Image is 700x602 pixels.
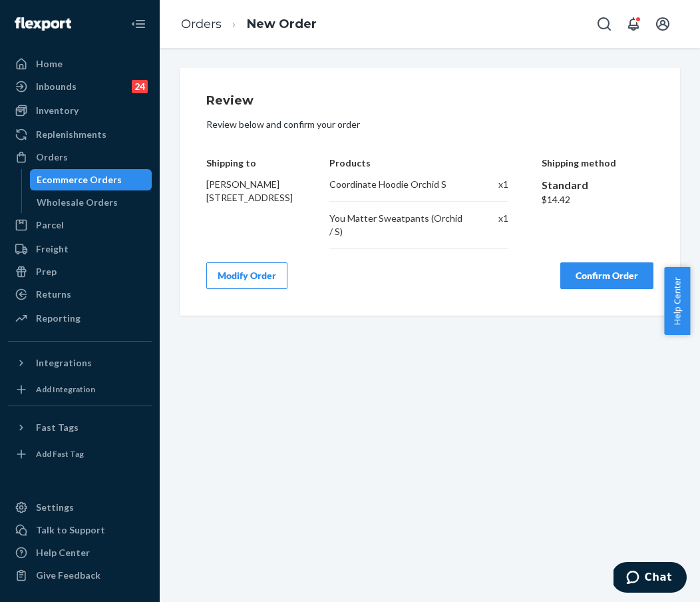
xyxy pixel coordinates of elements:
div: Home [36,57,63,71]
div: Wholesale Orders [37,196,118,209]
a: Add Integration [8,379,152,400]
h1: Review [206,95,653,108]
div: Inventory [36,104,79,117]
button: Confirm Order [560,262,653,289]
span: [PERSON_NAME] [STREET_ADDRESS] [206,178,293,203]
iframe: Opens a widget where you can chat to one of our agents [613,562,687,595]
a: New Order [247,17,317,31]
a: Help Center [8,542,152,563]
div: Orders [36,150,68,164]
h4: Products [329,158,508,168]
a: Reporting [8,308,152,329]
a: Freight [8,238,152,260]
div: x 1 [480,178,508,191]
button: Give Feedback [8,565,152,586]
h4: Shipping to [206,158,295,168]
h4: Shipping method [542,158,653,168]
div: 24 [132,80,148,93]
a: Returns [8,284,152,305]
button: Close Navigation [125,11,152,37]
div: Settings [36,501,74,514]
button: Open notifications [620,11,647,37]
button: Open account menu [649,11,676,37]
a: Orders [181,17,222,31]
button: Modify Order [206,262,287,289]
a: Home [8,53,152,75]
div: Reporting [36,312,81,325]
a: Add Fast Tag [8,444,152,465]
div: Returns [36,288,71,301]
div: Prep [36,265,57,278]
p: Review below and confirm your order [206,118,653,131]
button: Help Center [664,267,690,335]
div: Ecommerce Orders [37,173,122,186]
div: Talk to Support [36,523,105,537]
a: Orders [8,147,152,168]
div: Parcel [36,218,64,232]
div: Standard [542,178,653,193]
div: Give Feedback [36,569,100,582]
a: Inventory [8,100,152,121]
div: Fast Tags [36,421,79,434]
div: Add Fast Tag [36,448,84,459]
div: You Matter Sweatpants (Orchid / S) [329,212,467,238]
div: Replenishments [36,128,106,141]
button: Talk to Support [8,519,152,541]
button: Open Search Box [591,11,617,37]
a: Parcel [8,214,152,236]
div: Help Center [36,546,90,559]
a: Replenishments [8,124,152,145]
div: Coordinate Hoodie Orchid S [329,178,467,191]
ol: breadcrumbs [170,5,327,44]
button: Fast Tags [8,417,152,438]
div: Add Integration [36,384,95,395]
div: $14.42 [542,193,653,206]
a: Settings [8,497,152,518]
div: Freight [36,242,69,256]
img: Flexport logo [15,17,71,31]
a: Wholesale Orders [30,192,152,213]
a: Prep [8,261,152,282]
button: Integrations [8,352,152,374]
div: x 1 [480,212,508,238]
div: Inbounds [36,80,77,93]
a: Inbounds24 [8,76,152,97]
div: Integrations [36,356,92,370]
a: Ecommerce Orders [30,169,152,190]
